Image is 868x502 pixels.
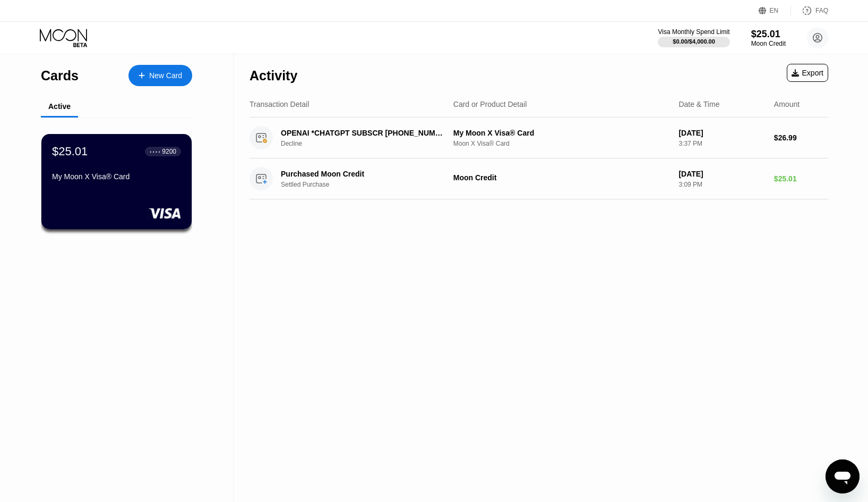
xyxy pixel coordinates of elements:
div: Active [48,102,71,111]
div: Date & Time [678,100,719,108]
div: Purchased Moon CreditSettled PurchaseMoon Credit[DATE]3:09 PM$25.01 [250,158,828,199]
div: Transaction Detail [250,100,309,108]
div: FAQ [815,7,828,14]
div: Moon Credit [453,173,671,182]
div: EN [770,7,779,14]
div: 9200 [162,148,176,155]
div: [DATE] [678,129,765,137]
div: Moon X Visa® Card [453,140,671,147]
div: My Moon X Visa® Card [52,172,181,181]
div: Export [787,64,828,82]
div: $26.99 [774,133,828,142]
div: Moon Credit [751,40,786,47]
div: EN [759,5,791,16]
div: $25.01 [52,145,88,158]
div: [DATE] [678,170,765,178]
iframe: Button to launch messaging window [826,459,860,493]
div: New Card [128,65,192,86]
div: 3:37 PM [678,140,765,147]
div: 3:09 PM [678,181,765,188]
div: $0.00 / $4,000.00 [673,38,715,45]
div: OPENAI *CHATGPT SUBSCR [PHONE_NUMBER] USDeclineMy Moon X Visa® CardMoon X Visa® Card[DATE]3:37 PM... [250,118,828,158]
div: $25.01Moon Credit [751,29,786,47]
div: Settled Purchase [281,181,457,188]
div: My Moon X Visa® Card [453,129,671,137]
div: Card or Product Detail [453,100,527,108]
div: $25.01● ● ● ●9200My Moon X Visa® Card [41,134,192,229]
div: $25.01 [774,174,828,183]
div: New Card [149,71,182,80]
div: OPENAI *CHATGPT SUBSCR [PHONE_NUMBER] US [281,129,444,137]
div: Decline [281,140,457,147]
div: $25.01 [751,29,786,40]
div: FAQ [791,5,828,16]
div: Amount [774,100,800,108]
div: Cards [41,68,79,83]
div: Visa Monthly Spend Limit [658,28,729,36]
div: Activity [250,68,297,83]
div: Visa Monthly Spend Limit$0.00/$4,000.00 [658,28,729,47]
div: Purchased Moon Credit [281,170,444,178]
div: ● ● ● ● [150,150,160,153]
div: Export [792,69,823,77]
